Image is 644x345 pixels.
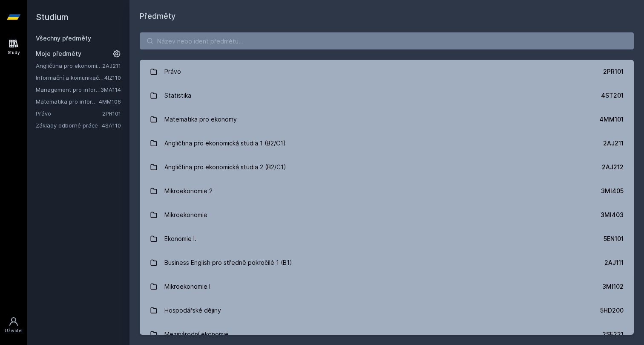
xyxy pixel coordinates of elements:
[140,299,634,322] a: Hospodářské dějiny 5HD200
[164,254,292,271] div: Business English pro středně pokročilé 1 (B1)
[164,183,213,200] div: Mikroekonomie 2
[102,110,121,117] a: 2PR101
[600,306,624,315] div: 5HD200
[140,179,634,203] a: Mikroekonomie 2 3MI405
[140,107,634,131] a: Matematika pro ekonomy 4MM101
[164,206,207,223] div: Mikroekonomie
[604,235,624,243] div: 5EN101
[604,258,624,267] div: 2AJ111
[36,97,99,106] a: Matematika pro informatiky
[5,328,23,334] div: Uživatel
[36,121,102,130] a: Základy odborné práce
[140,227,634,251] a: Ekonomie I. 5EN101
[101,86,121,93] a: 3MA114
[104,74,121,81] a: 4IZ110
[140,84,634,107] a: Statistika 4ST201
[164,87,191,104] div: Statistika
[601,211,624,219] div: 3MI403
[2,34,26,60] a: Study
[99,98,121,105] a: 4MM106
[140,10,634,22] h1: Předměty
[2,312,26,338] a: Uživatel
[36,61,102,70] a: Angličtina pro ekonomická studia 1 (B2/C1)
[164,159,286,176] div: Angličtina pro ekonomická studia 2 (B2/C1)
[140,60,634,84] a: Právo 2PR101
[102,62,121,69] a: 2AJ211
[140,155,634,179] a: Angličtina pro ekonomická studia 2 (B2/C1) 2AJ212
[164,278,210,295] div: Mikroekonomie I
[140,275,634,299] a: Mikroekonomie I 3MI102
[36,49,81,58] span: Moje předměty
[602,163,624,171] div: 2AJ212
[602,282,624,291] div: 3MI102
[140,251,634,275] a: Business English pro středně pokročilé 1 (B1) 2AJ111
[164,63,181,80] div: Právo
[164,135,286,152] div: Angličtina pro ekonomická studia 1 (B2/C1)
[36,35,91,42] a: Všechny předměty
[36,85,101,94] a: Management pro informatiky a statistiky
[8,49,20,56] div: Study
[602,330,624,339] div: 2SE221
[603,67,624,76] div: 2PR101
[164,230,196,247] div: Ekonomie I.
[601,91,624,100] div: 4ST201
[601,187,624,195] div: 3MI405
[140,32,634,49] input: Název nebo ident předmětu…
[164,111,237,128] div: Matematika pro ekonomy
[102,122,121,129] a: 4SA110
[164,302,221,319] div: Hospodářské dějiny
[36,109,102,118] a: Právo
[599,115,624,124] div: 4MM101
[36,73,104,82] a: Informační a komunikační technologie
[140,131,634,155] a: Angličtina pro ekonomická studia 1 (B2/C1) 2AJ211
[164,326,229,343] div: Mezinárodní ekonomie
[140,203,634,227] a: Mikroekonomie 3MI403
[603,139,624,148] div: 2AJ211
